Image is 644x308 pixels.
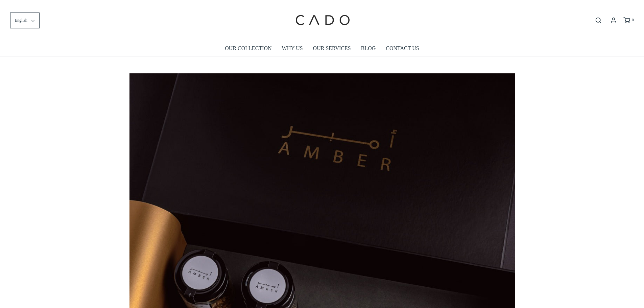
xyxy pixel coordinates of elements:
span: English [15,17,27,24]
a: 0 [623,17,634,24]
button: English [10,13,40,28]
a: OUR SERVICES [313,41,351,56]
button: Open search bar [592,17,604,24]
img: cadogifting [293,5,351,35]
a: WHY US [282,41,303,56]
a: BLOG [361,41,376,56]
span: 0 [632,18,634,22]
a: CONTACT US [386,41,419,56]
a: OUR COLLECTION [225,41,271,56]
